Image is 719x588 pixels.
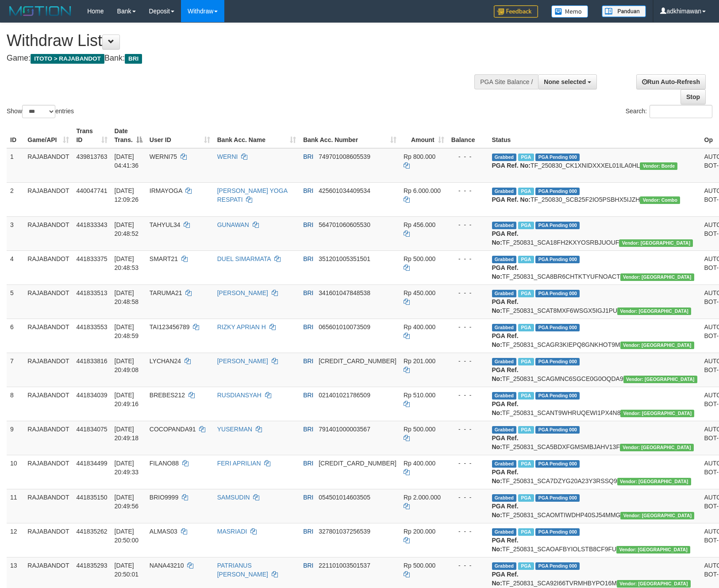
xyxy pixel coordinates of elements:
[535,426,580,434] span: PGA Pending
[319,187,370,194] span: Copy 425601034409534 to clipboard
[535,562,580,570] span: PGA Pending
[319,323,370,331] span: Copy 065601010073509 to clipboard
[217,255,271,262] a: DUEL SIMARMATA
[488,250,701,284] td: TF_250831_SCA8BR6CHTKTYUFNOACT
[535,222,580,229] span: PGA Pending
[492,256,517,263] span: Grabbed
[319,221,370,228] span: Copy 564701060605530 to clipboard
[150,562,184,569] span: NANA43210
[24,353,73,387] td: RAJABANDOT
[551,5,588,18] img: Button%20Memo.svg
[217,562,268,578] a: PATRIANUS [PERSON_NAME]
[451,459,485,468] div: - - -
[404,357,435,365] span: Rp 201.000
[319,255,370,262] span: Copy 351201005351501 to clipboard
[24,421,73,455] td: RAJABANDOT
[488,319,701,353] td: TF_250831_SCAGR3KIEPQ8GNKHOT9M
[451,254,485,263] div: - - -
[492,460,517,468] span: Grabbed
[492,332,519,348] b: PGA Ref. No:
[404,562,435,569] span: Rp 500.000
[451,152,485,161] div: - - -
[518,290,534,297] span: Marked by adkmelisa
[492,392,517,400] span: Grabbed
[650,105,712,118] input: Search:
[492,400,519,416] b: PGA Ref. No:
[217,528,247,535] a: MASRIADI
[535,494,580,502] span: PGA Pending
[150,289,182,296] span: TARUMA21
[451,357,485,365] div: - - -
[488,523,701,557] td: TF_250831_SCAOAFBYIOLSTB8CF9FU
[404,187,441,194] span: Rp 6.000.000
[451,186,485,195] div: - - -
[7,353,24,387] td: 7
[24,216,73,250] td: RAJABANDOT
[492,290,517,297] span: Grabbed
[24,387,73,421] td: RAJABANDOT
[115,562,139,578] span: [DATE] 20:50:01
[31,54,104,64] span: ITOTO > RAJABANDOT
[319,562,370,569] span: Copy 221101003501537 to clipboard
[518,426,534,434] span: Marked by adkmelisa
[303,392,313,399] span: BRI
[492,196,531,203] b: PGA Ref. No:
[319,528,370,535] span: Copy 327801037256539 to clipboard
[150,323,190,331] span: TAI123456789
[150,357,181,365] span: LYCHAN24
[76,494,107,501] span: 441835150
[150,255,178,262] span: SMART21
[404,494,441,501] span: Rp 2.000.000
[535,528,580,536] span: PGA Pending
[488,148,701,183] td: TF_250830_CK1XNIDXXXEL01ILA0HL
[150,494,178,501] span: BRIO9999
[488,284,701,319] td: TF_250831_SCAT8MXF6WSGX5IGJ1PU
[404,221,435,228] span: Rp 456.000
[492,264,519,280] b: PGA Ref. No:
[451,220,485,229] div: - - -
[217,187,287,203] a: [PERSON_NAME] YOGA RESPATI
[518,358,534,365] span: Marked by adkmelisa
[319,392,370,399] span: Copy 021401021786509 to clipboard
[451,323,485,331] div: - - -
[535,290,580,297] span: PGA Pending
[24,489,73,523] td: RAJABANDOT
[22,105,55,118] select: Showentries
[217,153,238,160] a: WERNI
[7,148,24,183] td: 1
[111,123,146,148] th: Date Trans.: activate to sort column descending
[150,460,179,467] span: FILANO88
[7,250,24,284] td: 4
[488,182,701,216] td: TF_250830_SCB25F2IO5PSBHX5IJZH
[115,153,139,169] span: [DATE] 04:41:36
[303,255,313,262] span: BRI
[76,289,107,296] span: 441833513
[146,123,214,148] th: User ID: activate to sort column ascending
[404,323,435,331] span: Rp 400.000
[7,387,24,421] td: 8
[474,74,538,89] div: PGA Site Balance /
[681,89,706,104] a: Stop
[518,188,534,195] span: Marked by adkmelisa
[492,426,517,434] span: Grabbed
[24,319,73,353] td: RAJABANDOT
[492,358,517,365] span: Grabbed
[535,188,580,195] span: PGA Pending
[7,54,470,63] h4: Game: Bank:
[488,353,701,387] td: TF_250831_SCAGMNC6SGCE0G0OQDA9
[451,425,485,434] div: - - -
[492,188,517,195] span: Grabbed
[303,323,313,331] span: BRI
[24,182,73,216] td: RAJABANDOT
[617,478,691,485] span: Vendor URL: https://secure10.1velocity.biz
[319,357,396,365] span: Copy 349001067943538 to clipboard
[535,324,580,331] span: PGA Pending
[303,187,313,194] span: BRI
[404,392,435,399] span: Rp 510.000
[518,494,534,502] span: Marked by adkmelisa
[448,123,488,148] th: Balance
[492,494,517,502] span: Grabbed
[492,154,517,161] span: Grabbed
[602,5,646,17] img: panduan.png
[115,221,139,237] span: [DATE] 20:48:52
